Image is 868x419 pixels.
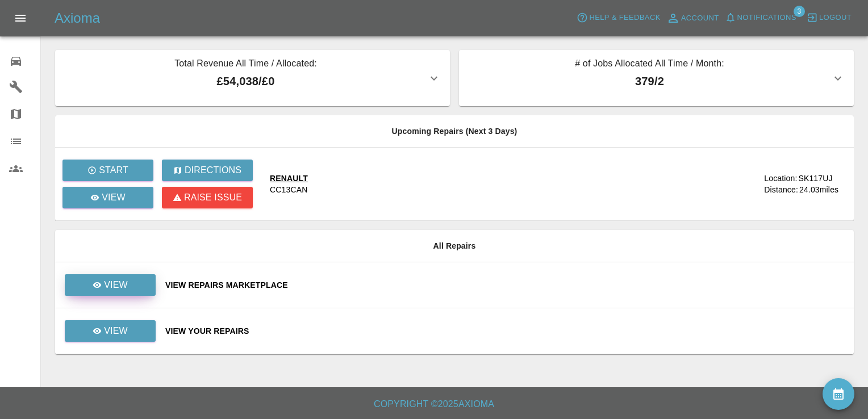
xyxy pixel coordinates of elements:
a: View [65,274,156,296]
h6: Copyright © 2025 Axioma [9,396,859,412]
th: All Repairs [55,230,854,262]
button: availability [823,378,854,410]
a: Account [663,9,722,27]
a: View [64,326,156,335]
p: Start [99,164,128,177]
a: Location:SK117UJDistance:24.03miles [740,173,845,195]
div: Distance: [764,184,798,195]
p: Directions [185,164,241,177]
span: Logout [819,11,852,24]
button: Directions [162,160,253,181]
p: Raise issue [184,191,242,204]
div: CC13CAN [270,184,307,195]
p: View [104,278,128,292]
p: £54,038 / £0 [64,73,427,90]
div: 24.03 miles [799,184,845,195]
a: View Repairs Marketplace [165,279,845,291]
button: Start [62,160,153,181]
button: # of Jobs Allocated All Time / Month:379/2 [459,50,854,106]
span: 3 [794,6,805,17]
span: Account [681,12,719,25]
a: RENAULTCC13CAN [270,173,731,195]
p: View [102,191,126,204]
div: SK117UJ [798,173,832,184]
p: 379 / 2 [468,73,831,90]
th: Upcoming Repairs (Next 3 Days) [55,115,854,148]
div: RENAULT [270,173,308,184]
a: View [64,280,156,289]
a: View [62,187,153,208]
span: Help & Feedback [589,11,660,24]
h5: Axioma [55,9,100,27]
button: Open drawer [7,5,34,32]
a: View [65,320,156,342]
button: Notifications [722,9,799,27]
button: Total Revenue All Time / Allocated:£54,038/£0 [55,50,450,106]
span: Notifications [737,11,796,24]
p: View [104,324,128,338]
div: Location: [764,173,797,184]
p: # of Jobs Allocated All Time / Month: [468,57,831,73]
button: Raise issue [162,187,253,208]
p: Total Revenue All Time / Allocated: [64,57,427,73]
a: View Your Repairs [165,325,845,337]
button: Help & Feedback [574,9,663,27]
button: Logout [804,9,854,27]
